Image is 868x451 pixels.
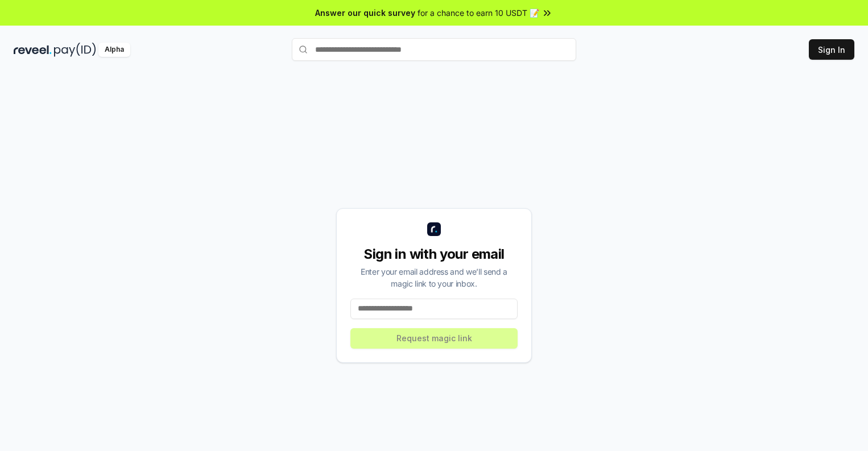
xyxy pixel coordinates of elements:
[14,43,52,57] img: reveel_dark
[315,7,415,19] span: Answer our quick survey
[418,7,539,19] span: for a chance to earn 10 USDT 📝
[350,266,518,289] div: Enter your email address and we’ll send a magic link to your inbox.
[427,222,441,236] img: logo_small
[98,43,130,57] div: Alpha
[809,39,854,60] button: Sign In
[54,43,96,57] img: pay_id
[350,245,518,263] div: Sign in with your email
